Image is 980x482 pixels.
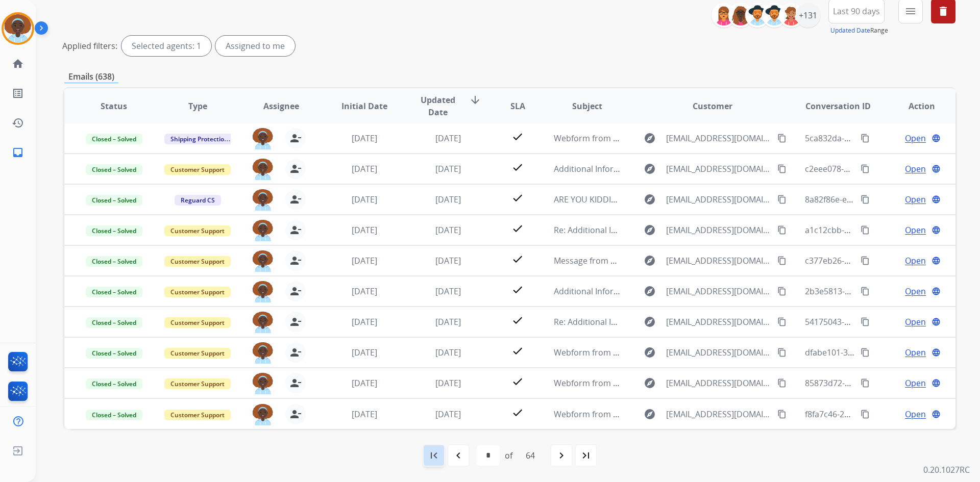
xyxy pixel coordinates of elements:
[861,410,870,419] mat-icon: content_copy
[435,377,461,389] span: [DATE]
[164,256,231,267] span: Customer Support
[188,100,207,112] span: Type
[510,100,525,112] span: SLA
[428,449,440,462] mat-icon: first_page
[86,410,142,420] span: Closed – Solved
[86,348,142,359] span: Closed – Solved
[511,407,524,419] mat-icon: check
[932,225,941,235] mat-icon: language
[435,316,461,327] span: [DATE]
[666,346,771,359] span: [EMAIL_ADDRESS][DOMAIN_NAME]
[905,285,926,297] span: Open
[435,224,461,236] span: [DATE]
[435,409,461,420] span: [DATE]
[289,193,302,206] mat-icon: person_remove
[511,375,524,388] mat-icon: check
[861,287,870,296] mat-icon: content_copy
[263,100,299,112] span: Assignee
[289,132,302,144] mat-icon: person_remove
[435,347,461,358] span: [DATE]
[164,378,231,389] span: Customer Support
[352,347,377,358] span: [DATE]
[644,193,656,206] mat-icon: explore
[352,286,377,297] span: [DATE]
[86,164,142,175] span: Closed – Solved
[215,36,295,56] div: Assigned to me
[289,285,302,297] mat-icon: person_remove
[289,346,302,359] mat-icon: person_remove
[253,404,273,425] img: agent-avatar
[666,193,771,206] span: [EMAIL_ADDRESS][DOMAIN_NAME]
[511,345,524,357] mat-icon: check
[644,224,656,236] mat-icon: explore
[511,161,524,173] mat-icon: check
[86,378,142,389] span: Closed – Solved
[554,163,641,174] span: Additional Information
[666,285,771,297] span: [EMAIL_ADDRESS][DOMAIN_NAME]
[777,164,787,173] mat-icon: content_copy
[253,250,273,272] img: agent-avatar
[86,317,142,328] span: Closed – Solved
[861,164,870,173] mat-icon: content_copy
[4,14,32,43] img: avatar
[175,195,221,206] span: Reguard CS
[905,255,926,267] span: Open
[253,220,273,241] img: agent-avatar
[644,163,656,175] mat-icon: explore
[253,281,273,302] img: agent-avatar
[777,348,787,357] mat-icon: content_copy
[861,134,870,143] mat-icon: content_copy
[644,346,656,359] mat-icon: explore
[511,131,524,143] mat-icon: check
[164,164,231,175] span: Customer Support
[777,287,787,296] mat-icon: content_copy
[352,316,377,327] span: [DATE]
[554,347,785,358] span: Webform from [EMAIL_ADDRESS][DOMAIN_NAME] on [DATE]
[64,70,118,83] p: Emails (638)
[435,133,461,144] span: [DATE]
[253,342,273,364] img: agent-avatar
[777,195,787,204] mat-icon: content_copy
[554,194,785,205] span: ARE YOU KIDDING ME? Fwd: Your Reguard claim is approved
[86,287,142,297] span: Closed – Solved
[86,256,142,267] span: Closed – Solved
[253,128,273,149] img: agent-avatar
[511,314,524,326] mat-icon: check
[805,133,965,144] span: 5ca832da-b0d3-41e8-9717-974086b3d2b3
[905,316,926,328] span: Open
[580,449,592,462] mat-icon: last_page
[12,117,24,129] mat-icon: history
[554,316,655,327] span: Re: Additional Information
[253,312,273,333] img: agent-avatar
[805,286,958,297] span: 2b3e5813-2aa5-41ef-b40f-7c85740ecced
[932,256,941,265] mat-icon: language
[777,317,787,326] mat-icon: content_copy
[905,408,926,420] span: Open
[289,377,302,389] mat-icon: person_remove
[511,192,524,204] mat-icon: check
[253,189,273,211] img: agent-avatar
[861,317,870,326] mat-icon: content_copy
[937,5,949,17] mat-icon: delete
[932,287,941,296] mat-icon: language
[666,316,771,328] span: [EMAIL_ADDRESS][DOMAIN_NAME]
[777,410,787,419] mat-icon: content_copy
[830,26,888,35] span: Range
[905,346,926,359] span: Open
[805,377,962,389] span: 85873d72-10a2-43db-9f00-760a550c54d8
[872,88,955,124] th: Action
[861,225,870,235] mat-icon: content_copy
[511,253,524,265] mat-icon: check
[666,132,771,144] span: [EMAIL_ADDRESS][DOMAIN_NAME]
[861,256,870,265] mat-icon: content_copy
[435,194,461,205] span: [DATE]
[554,409,785,420] span: Webform from [EMAIL_ADDRESS][DOMAIN_NAME] on [DATE]
[289,255,302,267] mat-icon: person_remove
[435,163,461,174] span: [DATE]
[554,286,641,297] span: Additional Information
[932,134,941,143] mat-icon: language
[644,285,656,297] mat-icon: explore
[666,163,771,175] span: [EMAIL_ADDRESS][DOMAIN_NAME]
[805,316,962,327] span: 54175043-d198-4f5d-a49b-d669c32b45c4
[932,317,941,326] mat-icon: language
